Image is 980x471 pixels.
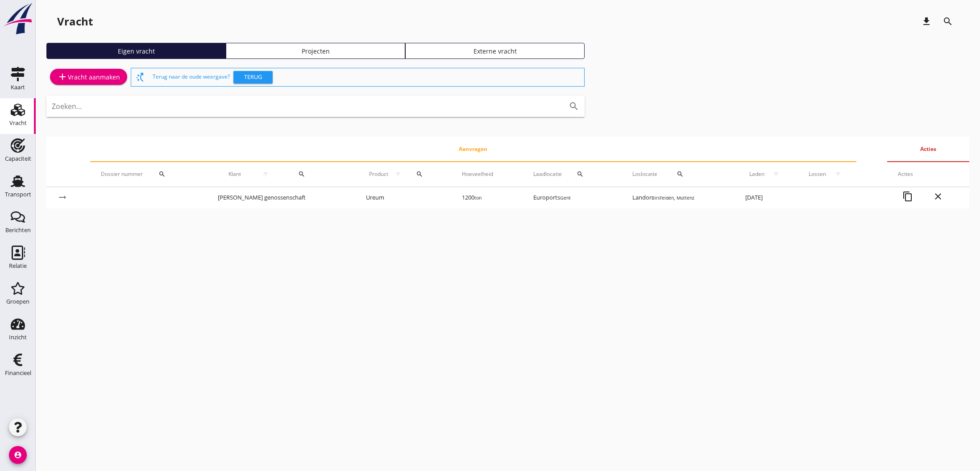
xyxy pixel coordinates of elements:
div: Capaciteit [5,156,31,162]
div: Acties [898,170,959,178]
small: Gent [560,195,571,201]
div: Hoeveelheid [462,170,512,178]
i: search [416,171,423,178]
div: Berichten [5,227,31,233]
i: search [298,171,305,178]
div: Groepen [6,299,29,304]
i: search [677,171,684,178]
div: Dossier nummer [101,163,197,185]
div: Transport [5,192,31,197]
td: Landor [622,187,735,208]
input: Zoeken... [52,99,554,113]
td: [DATE] [735,187,794,208]
i: search [158,171,166,178]
small: Birsfelden, Muttenz [652,195,694,201]
td: Ureum [355,187,451,208]
button: Terug [233,71,273,83]
td: Euroports [523,187,622,208]
small: ton [474,195,482,201]
i: switch_access_shortcut [135,72,145,83]
a: Eigen vracht [46,43,226,59]
i: search [569,101,579,112]
span: 1200 [462,193,482,201]
a: Externe vracht [405,43,585,59]
span: Laden [745,170,768,178]
span: Lossen [805,170,830,178]
div: Relatie [9,263,27,269]
div: Financieel [5,370,31,376]
div: Kaart [11,84,25,90]
i: arrow_upward [768,171,783,178]
i: close [933,191,943,202]
i: content_copy [902,191,913,202]
div: Terug naar de oude weergave? [153,68,581,86]
span: Product [366,170,391,178]
div: Vracht [57,14,93,29]
div: Projecten [230,46,401,56]
i: add [57,71,68,82]
td: [PERSON_NAME] genossenschaft [207,187,355,208]
i: download [921,16,932,27]
div: Externe vracht [409,46,581,56]
i: search [577,171,584,178]
div: Loslocatie [632,163,724,185]
div: Terug [237,73,269,82]
i: arrow_upward [830,171,845,178]
i: account_circle [9,446,27,464]
th: Aanvragen [90,137,856,162]
i: arrow_right_alt [57,192,68,203]
i: arrow_upward [391,171,405,178]
i: arrow_upward [251,171,279,178]
a: Projecten [226,43,405,59]
a: Vracht aanmaken [50,69,127,85]
span: Klant [218,170,251,178]
th: Acties [887,137,969,162]
div: Inzicht [9,334,27,340]
div: Laadlocatie [533,163,611,185]
div: Vracht aanmaken [57,71,120,82]
div: Vracht [9,120,27,126]
div: Eigen vracht [50,46,222,56]
img: logo-small.a267ee39.svg [2,2,34,35]
i: search [943,16,953,27]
